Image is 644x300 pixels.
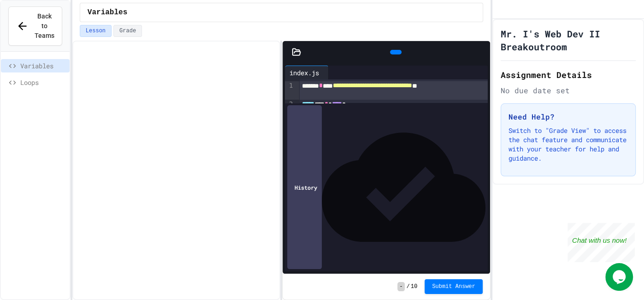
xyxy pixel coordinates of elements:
span: Variables [88,7,127,18]
span: Submit Answer [432,283,475,290]
div: 1 [285,81,294,100]
div: 2 [285,100,294,109]
span: - [397,282,404,291]
div: index.js [285,68,324,78]
span: Loops [20,78,66,87]
h1: Mr. I's Web Dev II Breakoutroom [501,27,636,53]
div: index.js [285,66,329,79]
h2: Assignment Details [501,68,636,81]
iframe: chat widget [567,223,635,262]
div: No due date set [501,85,636,96]
p: Switch to "Grade View" to access the chat feature and communicate with your teacher for help and ... [508,126,628,163]
button: Submit Answer [425,279,483,294]
div: History [287,105,322,269]
button: Lesson [80,25,112,37]
iframe: chat widget [605,263,635,291]
h3: Need Help? [508,111,628,122]
span: Variables [20,61,66,71]
span: / [407,283,410,290]
button: Grade [113,25,142,37]
button: Back to Teams [8,6,62,46]
span: Back to Teams [35,12,54,41]
span: 10 [411,283,417,290]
